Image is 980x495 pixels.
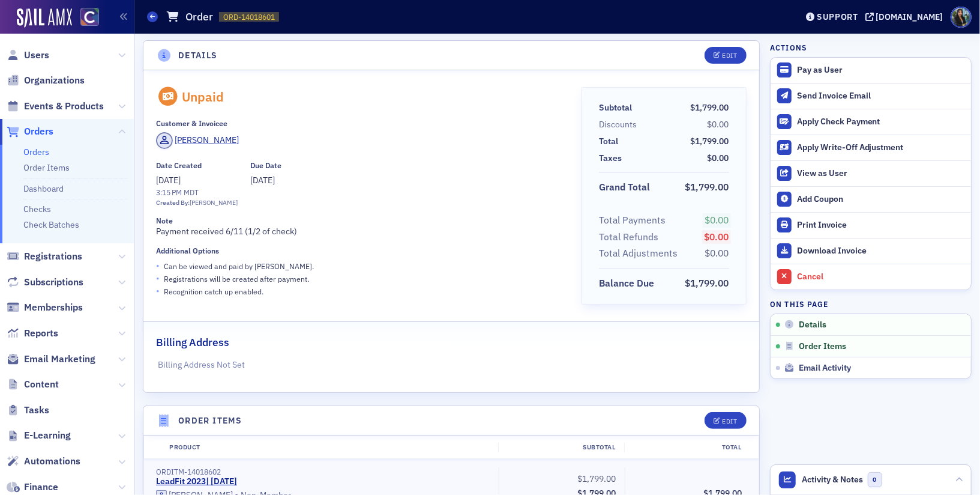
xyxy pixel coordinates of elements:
[156,476,237,487] a: LeadFit 2023| [DATE]
[7,49,49,62] a: Users
[156,187,182,197] time: 3:15 PM
[599,102,632,114] div: Subtotal
[17,8,72,28] a: SailAMX
[178,415,242,427] h4: Order Items
[156,161,202,170] div: Date Created
[599,276,658,291] span: Balance Due
[182,187,199,197] span: MDT
[7,327,58,340] a: Reports
[156,216,565,238] div: Payment received 6/11 (1/2 of check)
[797,272,965,282] div: Cancel
[164,261,314,272] p: Can be viewed and paid by [PERSON_NAME] .
[599,102,636,114] span: Subtotal
[797,117,965,127] div: Apply Check Payment
[691,102,729,113] span: $1,799.00
[156,132,239,149] a: [PERSON_NAME]
[799,341,846,352] span: Order Items
[23,204,51,214] a: Checks
[7,125,53,138] a: Orders
[498,443,624,452] div: Subtotal
[156,467,490,476] div: ORDITM-14018602
[156,216,173,225] div: Note
[23,162,70,173] a: Order Items
[156,246,219,255] div: Additional Options
[685,181,729,193] span: $1,799.00
[705,47,746,64] button: Edit
[156,335,229,350] h2: Billing Address
[599,213,670,228] span: Total Payments
[164,286,263,297] p: Recognition catch up enabled.
[80,8,99,26] img: SailAMX
[24,327,58,340] span: Reports
[817,11,858,22] div: Support
[24,481,58,494] span: Finance
[7,455,80,468] a: Automations
[771,135,971,160] button: Apply Write-Off Adjustment
[24,276,83,289] span: Subscriptions
[23,147,49,157] a: Orders
[799,320,826,330] span: Details
[599,246,678,261] div: Total Adjustments
[722,52,737,59] div: Edit
[599,230,658,244] div: Total Refunds
[7,353,95,366] a: Email Marketing
[156,272,160,285] span: •
[797,65,965,76] div: Pay as User
[797,220,965,231] div: Print Invoice
[771,238,971,264] a: Download Invoice
[24,455,80,468] span: Automations
[802,473,864,486] span: Activity & Notes
[178,49,218,62] h4: Details
[771,264,971,290] button: Cancel
[599,152,626,165] span: Taxes
[7,250,82,263] a: Registrations
[705,214,729,226] span: $0.00
[722,418,737,425] div: Edit
[771,160,971,186] button: View as User
[156,198,190,207] span: Created By:
[164,273,309,284] p: Registrations will be created after payment.
[708,119,729,130] span: $0.00
[7,74,85,87] a: Organizations
[624,443,750,452] div: Total
[771,83,971,109] button: Send Invoice Email
[7,301,83,314] a: Memberships
[223,12,275,22] span: ORD-14018601
[24,250,82,263] span: Registrations
[24,378,59,391] span: Content
[72,8,99,28] a: View Homepage
[185,10,213,24] h1: Order
[24,100,104,113] span: Events & Products
[705,247,729,259] span: $0.00
[24,301,83,314] span: Memberships
[865,13,948,21] button: [DOMAIN_NAME]
[599,276,654,291] div: Balance Due
[771,109,971,135] button: Apply Check Payment
[951,7,972,28] span: Profile
[24,404,49,417] span: Tasks
[7,100,104,113] a: Events & Products
[599,246,682,261] span: Total Adjustments
[156,175,181,186] span: [DATE]
[599,152,622,165] div: Taxes
[24,353,95,366] span: Email Marketing
[797,168,965,179] div: View as User
[23,183,64,194] a: Dashboard
[771,186,971,212] button: Add Coupon
[175,134,239,147] div: [PERSON_NAME]
[797,246,965,257] div: Download Invoice
[799,363,851,374] span: Email Activity
[599,118,641,131] span: Discounts
[158,359,745,371] p: Billing Address Not Set
[161,443,498,452] div: Product
[599,180,650,195] div: Grand Total
[7,481,58,494] a: Finance
[599,135,622,148] span: Total
[797,91,965,102] div: Send Invoice Email
[771,58,971,83] button: Pay as User
[24,429,71,442] span: E-Learning
[7,404,49,417] a: Tasks
[24,74,85,87] span: Organizations
[691,136,729,147] span: $1,799.00
[685,277,729,289] span: $1,799.00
